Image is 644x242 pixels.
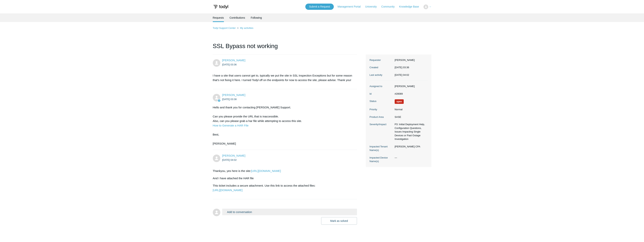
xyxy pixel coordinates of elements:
[213,188,243,192] a: [URL][DOMAIN_NAME]
[370,92,393,96] dt: Id
[370,145,393,152] dt: Impacted Tenant Name(s)
[213,105,353,146] div: Hello and thank you for contacting [PERSON_NAME] Support. Can you please provide the URL that is ...
[393,84,428,88] dd: [PERSON_NAME]
[399,5,423,9] a: Knowledge Base
[338,5,364,9] a: Management Portal
[222,154,245,157] span: Devin Filippelli
[370,156,393,163] dt: Impacted Device Name(s)
[222,59,245,62] span: Devin Filippelli
[213,13,224,22] li: Requests
[236,27,253,29] li: My activities
[365,5,380,9] a: University
[370,73,393,77] dt: Last activity
[213,27,236,29] a: Todyl Support Center
[213,169,353,173] p: Thankyou, yes here is the site:
[370,58,393,62] dt: Requester
[213,183,353,192] p: This ticket includes a secure attachment. Use this link to access the attached files:
[222,93,245,96] span: Kris Haire
[222,63,237,66] time: 2025-09-12T03:36:17Z
[370,84,393,88] dt: Assigned to
[370,99,393,103] dt: Status
[213,176,353,181] p: And I have attached the HAR file
[251,13,262,22] a: Following
[213,41,357,54] h1: SSL Bypass not working
[370,115,393,119] dt: Product Area
[240,27,253,29] a: My activities
[251,169,281,172] a: [URL][DOMAIN_NAME]
[222,59,245,62] a: [PERSON_NAME]
[393,123,428,141] dd: P3: Initial Deployment Help, Configuration Questions, Issues Impacting Single Devices or Past Out...
[213,27,237,29] li: Todyl Support Center
[305,4,334,10] a: Submit a Request
[370,123,393,126] dt: Severity/Impact
[222,154,245,157] a: [PERSON_NAME]
[222,93,245,96] a: [PERSON_NAME]
[213,73,353,82] p: I have a site that users cannot get to, typically we put the site in SSL Inspection Exceptions bu...
[370,66,393,69] dt: Created
[222,98,237,101] time: 2025-09-12T03:38:22Z
[213,124,249,127] a: How to Generate a HAR File
[393,115,428,119] dd: SASE
[370,108,393,111] dt: Priority
[321,217,357,225] button: Mark as solved
[381,5,398,9] a: Community
[222,209,357,215] button: Add to conversation
[213,3,229,10] img: Todyl Support Center Help Center home page
[395,99,404,104] span: We are working on a response for you
[393,145,428,149] dd: [PERSON_NAME] CPA
[395,74,409,76] time: 2025-09-12T04:02:16+00:00
[393,92,428,96] dd: #28089
[222,159,237,161] time: 2025-09-12T04:02:16Z
[393,108,428,111] dd: Normal
[230,13,245,22] a: Contributions
[393,156,428,160] dd: —
[395,66,409,69] time: 2025-09-12T03:36:17+00:00
[393,58,428,62] dd: [PERSON_NAME]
